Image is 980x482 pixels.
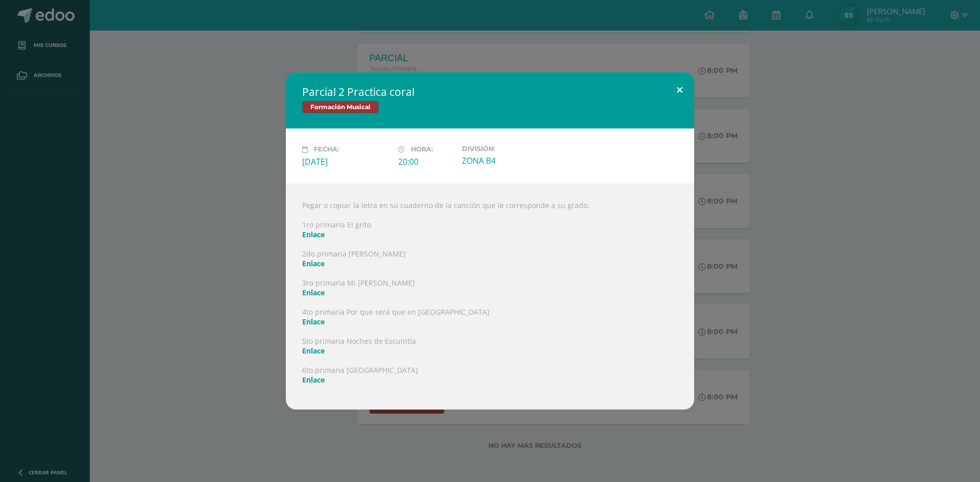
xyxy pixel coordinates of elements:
[462,145,550,153] label: División:
[302,317,325,326] a: Enlace
[314,146,339,154] span: Fecha:
[286,184,694,410] div: Pegar o copiar la letra en su cuaderno de la canción que le corresponde a su grado. 1ro primaria ...
[302,288,325,297] a: Enlace
[411,146,433,154] span: Hora:
[398,156,454,167] div: 20:00
[665,72,694,107] button: Close (Esc)
[302,259,325,268] a: Enlace
[302,230,325,239] a: Enlace
[302,375,325,385] a: Enlace
[302,101,379,113] span: Formación Musical
[302,85,678,99] h2: Parcial 2 Practica coral
[302,156,390,167] div: [DATE]
[302,346,325,356] a: Enlace
[462,155,550,166] div: ZONA B4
